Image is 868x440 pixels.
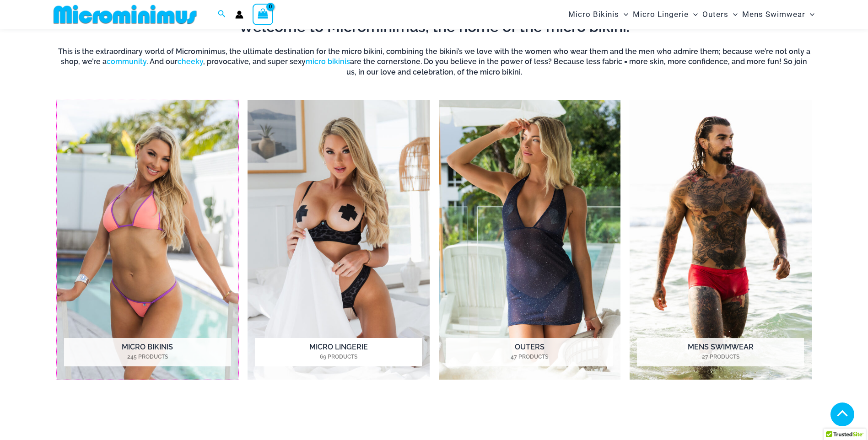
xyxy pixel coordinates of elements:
mark: 245 Products [64,353,231,361]
span: Outers [702,3,728,26]
a: micro bikinis [306,57,350,66]
a: Micro LingerieMenu ToggleMenu Toggle [631,3,700,26]
img: Micro Lingerie [248,100,430,380]
a: Visit product category Micro Lingerie [248,100,430,380]
span: Mens Swimwear [742,3,805,26]
a: Visit product category Outers [439,100,621,380]
mark: 69 Products [255,353,422,361]
a: Account icon link [235,11,243,19]
img: Micro Bikinis [57,100,239,380]
mark: 27 Products [637,353,804,361]
a: OutersMenu ToggleMenu Toggle [700,3,740,26]
span: Micro Bikinis [568,3,619,26]
img: Mens Swimwear [630,100,812,380]
h2: Micro Lingerie [255,338,422,366]
span: Micro Lingerie [633,3,689,26]
img: Outers [439,100,621,380]
a: cheeky [178,57,203,66]
a: community [107,57,146,66]
span: Menu Toggle [805,3,814,26]
span: Menu Toggle [619,3,628,26]
h2: Micro Bikinis [64,338,231,366]
span: Menu Toggle [728,3,738,26]
a: Visit product category Mens Swimwear [630,100,812,380]
nav: Site Navigation [565,1,819,27]
a: Mens SwimwearMenu ToggleMenu Toggle [740,3,817,26]
a: View Shopping Cart, empty [253,4,274,25]
a: Search icon link [218,9,226,20]
h2: Mens Swimwear [637,338,804,366]
h6: This is the extraordinary world of Microminimus, the ultimate destination for the micro bikini, c... [57,47,812,77]
a: Micro BikinisMenu ToggleMenu Toggle [566,3,631,26]
span: Menu Toggle [689,3,698,26]
a: Visit product category Micro Bikinis [57,100,239,380]
h2: Outers [446,338,613,366]
img: MM SHOP LOGO FLAT [50,4,200,25]
mark: 47 Products [446,353,613,361]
